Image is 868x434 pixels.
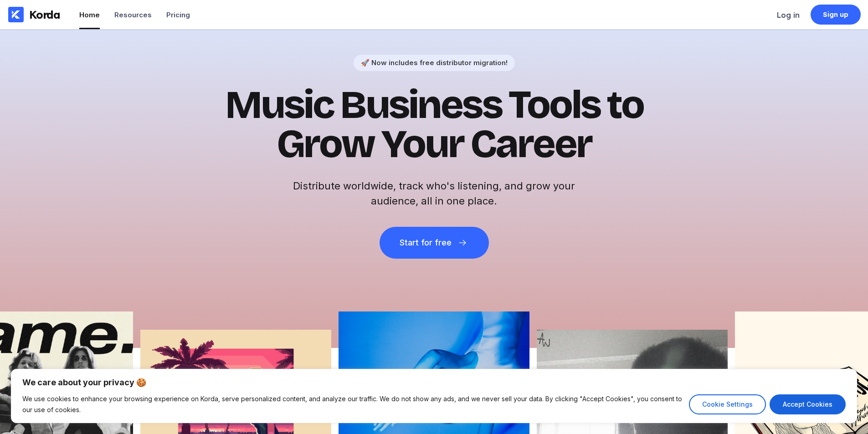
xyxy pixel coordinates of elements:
[166,10,190,19] div: Pricing
[811,5,861,25] a: Sign up
[22,377,846,388] p: We care about your privacy 🍪
[400,238,452,247] div: Start for free
[288,179,580,209] h2: Distribute worldwide, track who's listening, and grow your audience, all in one place.
[689,394,766,414] button: Cookie Settings
[380,227,489,259] button: Start for free
[114,10,152,19] div: Resources
[361,58,508,67] div: 🚀 Now includes free distributor migration!
[777,10,800,20] div: Log in
[211,86,657,164] h1: Music Business Tools to Grow Your Career
[29,8,60,21] div: Korda
[770,394,846,414] button: Accept Cookies
[823,10,849,19] div: Sign up
[22,393,682,415] p: We use cookies to enhance your browsing experience on Korda, serve personalized content, and anal...
[79,10,100,19] div: Home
